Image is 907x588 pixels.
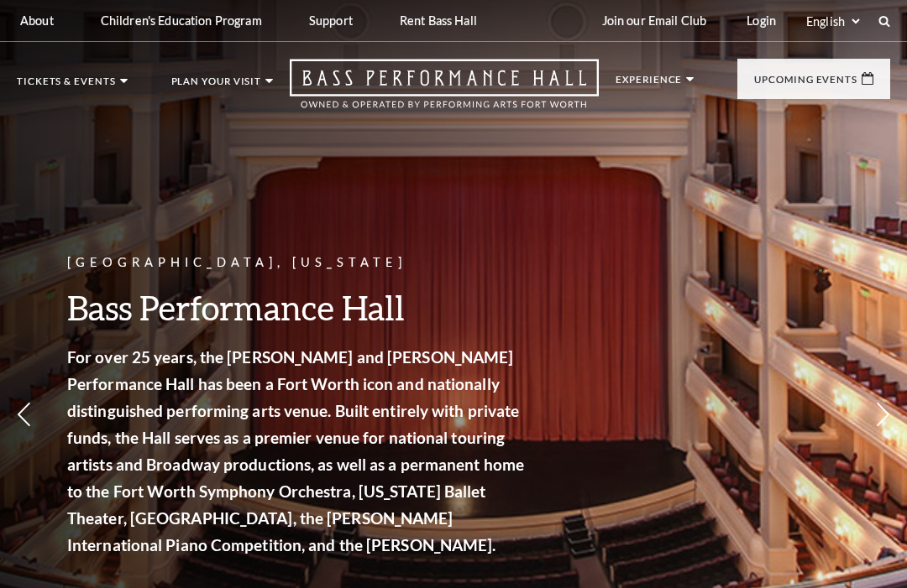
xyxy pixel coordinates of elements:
[101,13,262,28] p: Children's Education Program
[171,76,262,95] p: Plan Your Visit
[616,75,682,93] p: Experience
[754,75,857,93] p: Upcoming Events
[803,13,862,29] select: Select:
[400,13,477,28] p: Rent Bass Hall
[17,76,116,95] p: Tickets & Events
[20,13,54,28] p: About
[309,13,353,28] p: Support
[67,286,529,329] h3: Bass Performance Hall
[67,347,524,554] strong: For over 25 years, the [PERSON_NAME] and [PERSON_NAME] Performance Hall has been a Fort Worth ico...
[67,252,529,273] p: [GEOGRAPHIC_DATA], [US_STATE]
